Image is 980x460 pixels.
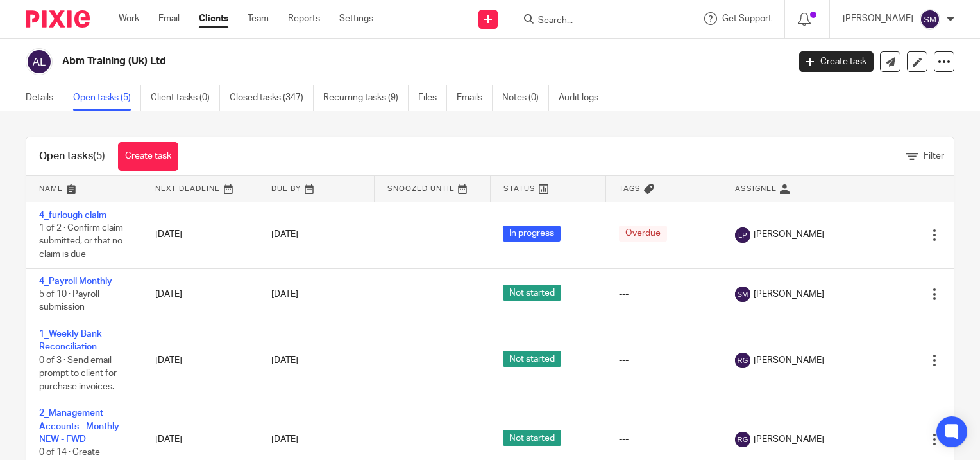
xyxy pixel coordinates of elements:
[387,185,455,192] span: Snoozed Until
[619,288,709,301] div: ---
[39,290,99,312] span: 5 of 10 · Payroll submission
[503,430,561,446] span: Not started
[799,51,874,72] a: Create task
[559,85,608,111] a: Audit logs
[754,354,824,367] span: [PERSON_NAME]
[503,285,561,301] span: Not started
[39,211,106,220] a: 4_furlough claim
[418,85,447,111] a: Files
[920,9,940,30] img: svg%3E
[457,85,493,111] a: Emails
[754,228,824,241] span: [PERSON_NAME]
[93,151,105,161] span: (5)
[73,85,141,111] a: Open tasks (5)
[754,288,824,301] span: [PERSON_NAME]
[248,12,269,25] a: Team
[158,12,180,25] a: Email
[619,226,667,242] span: Overdue
[142,321,258,400] td: [DATE]
[735,227,750,243] img: svg%3E
[754,433,824,446] span: [PERSON_NAME]
[537,15,652,27] input: Search
[119,12,139,25] a: Work
[39,356,117,391] span: 0 of 3 · Send email prompt to client for purchase invoices.
[924,152,944,161] span: Filter
[722,14,772,23] span: Get Support
[26,48,53,75] img: svg%3E
[735,432,750,447] img: svg%3E
[26,10,90,28] img: Pixie
[503,226,561,242] span: In progress
[503,185,536,192] span: Status
[619,433,709,446] div: ---
[503,351,561,367] span: Not started
[151,85,220,111] a: Client tasks (0)
[142,202,258,268] td: [DATE]
[502,85,549,111] a: Notes (0)
[271,290,298,299] span: [DATE]
[271,356,298,365] span: [DATE]
[271,435,298,444] span: [DATE]
[619,185,641,192] span: Tags
[26,85,63,111] a: Details
[271,230,298,239] span: [DATE]
[39,330,102,351] a: 1_Weekly Bank Reconciliation
[288,12,320,25] a: Reports
[39,150,105,163] h1: Open tasks
[39,409,124,444] a: 2_Management Accounts - Monthly - NEW - FWD
[230,85,314,111] a: Closed tasks (347)
[199,12,228,25] a: Clients
[339,12,373,25] a: Settings
[118,142,178,171] a: Create task
[735,287,750,302] img: svg%3E
[142,268,258,321] td: [DATE]
[843,12,913,25] p: [PERSON_NAME]
[62,55,636,68] h2: Abm Training (Uk) Ltd
[323,85,409,111] a: Recurring tasks (9)
[39,277,112,286] a: 4_Payroll Monthly
[619,354,709,367] div: ---
[39,224,123,259] span: 1 of 2 · Confirm claim submitted, or that no claim is due
[735,353,750,368] img: svg%3E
